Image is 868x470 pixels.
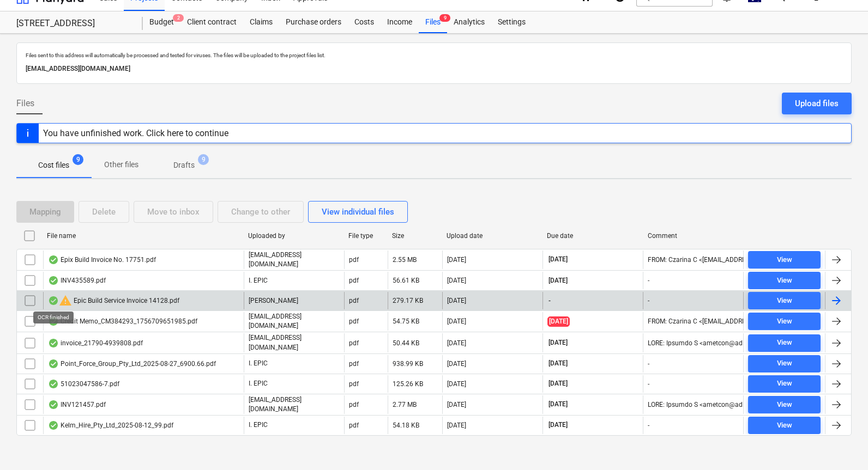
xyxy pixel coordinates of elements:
div: 279.17 KB [393,297,423,304]
p: Other files [104,159,138,170]
div: OCR finished [48,359,59,368]
div: [DATE] [447,318,466,325]
button: View [748,251,821,268]
div: invoice_21790-4939808.pdf [48,339,143,347]
div: OCR finished [48,400,59,409]
div: [DATE] [447,297,466,304]
div: OCR finished [48,276,59,285]
div: - [648,380,649,388]
span: 9 [73,154,83,165]
button: View [748,396,821,413]
div: OCR finished [48,317,59,326]
a: Analytics [447,11,491,33]
a: Claims [243,11,279,33]
div: OCR finished [48,339,59,347]
div: INV121457.pdf [48,400,106,409]
p: I. EPIC [249,359,268,368]
button: Upload files [782,93,852,114]
div: 2.77 MB [393,401,417,408]
div: 50.44 KB [393,339,419,347]
div: View [777,274,792,287]
div: pdf [349,401,359,408]
div: Point_Force_Group_Pty_Ltd_2025-08-27_6900.66.pdf [48,359,216,368]
div: Epic Build Service Invoice 14128.pdf [48,294,179,307]
div: [DATE] [447,277,466,284]
span: warning [59,294,72,307]
div: View [777,337,792,349]
div: Uploaded by [248,232,340,240]
span: [DATE] [547,379,569,388]
a: Client contract [180,11,243,33]
span: [DATE] [547,400,569,409]
div: Epix Build Invoice No. 17751.pdf [48,255,156,264]
div: - [648,277,649,284]
span: [DATE] [547,276,569,285]
iframe: Chat Widget [813,418,868,470]
div: - [648,297,649,304]
div: 56.61 KB [393,277,419,284]
div: [STREET_ADDRESS] [16,18,130,29]
span: 9 [198,154,209,165]
button: View [748,375,821,393]
span: [DATE] [547,255,569,264]
span: [DATE] [547,359,569,368]
div: 51023047586-7.pdf [48,380,119,388]
p: [EMAIL_ADDRESS][DOMAIN_NAME] [249,312,340,331]
p: [EMAIL_ADDRESS][DOMAIN_NAME] [249,333,340,352]
button: View individual files [308,201,408,223]
button: View [748,334,821,352]
div: 125.26 KB [393,380,423,388]
div: View [777,254,792,266]
div: [DATE] [447,380,466,388]
div: View [777,315,792,328]
button: View [748,355,821,373]
button: View [748,417,821,434]
div: pdf [349,380,359,388]
p: I. EPIC [249,379,268,388]
p: Files sent to this address will automatically be processed and tested for viruses. The files will... [26,52,842,59]
a: Settings [491,11,532,33]
p: [EMAIL_ADDRESS][DOMAIN_NAME] [249,395,340,414]
div: File name [47,232,239,240]
div: Upload date [447,232,538,240]
a: Costs [348,11,381,33]
p: I. EPIC [249,420,268,430]
div: OCR finished [48,255,59,264]
div: pdf [349,297,359,304]
span: [DATE] [547,420,569,430]
div: pdf [349,318,359,325]
span: [DATE] [547,338,569,347]
a: Purchase orders [279,11,348,33]
div: pdf [349,360,359,368]
div: View individual files [322,205,394,219]
div: - [648,360,649,368]
button: View [748,272,821,289]
div: OCR finished [48,380,59,388]
div: [DATE] [447,401,466,408]
a: Budget2 [143,11,180,33]
div: Budget [143,11,180,33]
div: [DATE] [447,422,466,429]
div: OCR finished [48,421,59,430]
div: View [777,419,792,432]
div: pdf [349,422,359,429]
p: [PERSON_NAME] [249,296,298,306]
p: [EMAIL_ADDRESS][DOMAIN_NAME] [26,63,842,75]
div: - [648,422,649,429]
div: [DATE] [447,339,466,347]
p: [EMAIL_ADDRESS][DOMAIN_NAME] [249,251,340,269]
span: [DATE] [547,316,570,327]
div: View [777,357,792,370]
div: You have unfinished work. Click here to continue [43,128,228,138]
div: View [777,295,792,307]
div: [DATE] [447,256,466,264]
div: 2.55 MB [393,256,417,264]
div: View [777,377,792,390]
div: [DATE] [447,360,466,368]
div: 54.75 KB [393,318,419,325]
